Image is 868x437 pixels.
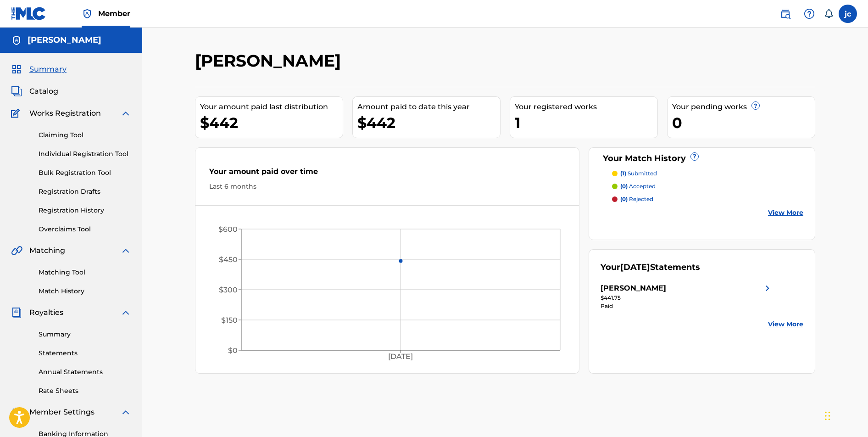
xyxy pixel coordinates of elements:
iframe: Chat Widget [822,393,868,437]
div: 1 [515,112,657,133]
a: Statements [39,348,131,358]
a: (1) submitted [612,169,804,178]
tspan: $300 [219,286,238,294]
a: Public Search [776,5,795,23]
img: Top Rightsholder [82,8,93,19]
img: Catalog [11,86,22,97]
a: Registration Drafts [39,187,131,196]
a: Individual Registration Tool [39,149,131,159]
div: Notifications [824,9,833,18]
span: Matching [29,245,65,256]
p: rejected [620,195,653,203]
img: Member Settings [11,407,22,418]
tspan: $0 [228,346,238,355]
a: Registration History [39,206,131,215]
div: Your amount paid last distribution [200,101,343,112]
div: [PERSON_NAME] [601,283,666,294]
a: Claiming Tool [39,130,131,140]
span: [DATE] [620,262,650,272]
div: Your amount paid over time [209,166,565,182]
img: expand [120,245,131,256]
tspan: $600 [218,225,238,234]
tspan: $150 [221,316,238,325]
a: Summary [39,330,131,339]
img: Accounts [11,35,22,46]
div: Drag [825,402,830,430]
div: Last 6 months [209,182,565,191]
img: search [780,8,791,19]
a: Annual Statements [39,367,131,377]
span: ? [752,102,759,109]
a: CatalogCatalog [11,86,58,97]
div: $441.75 [601,294,773,302]
img: expand [120,108,131,119]
img: right chevron icon [762,283,773,294]
span: (0) [620,196,628,202]
img: Matching [11,245,22,256]
a: SummarySummary [11,64,67,75]
h5: jorge armando cordova [28,35,101,45]
span: Member Settings [29,407,95,418]
tspan: $450 [219,255,238,264]
span: Summary [29,64,67,75]
p: accepted [620,182,656,190]
span: (1) [620,170,626,177]
span: Royalties [29,307,63,318]
span: Works Registration [29,108,101,119]
img: MLC Logo [11,7,46,20]
div: Your Match History [601,152,804,165]
div: Paid [601,302,773,310]
img: Royalties [11,307,22,318]
a: Matching Tool [39,268,131,277]
a: View More [768,319,803,329]
h2: [PERSON_NAME] [195,50,345,71]
a: [PERSON_NAME]right chevron icon$441.75Paid [601,283,773,310]
a: Bulk Registration Tool [39,168,131,178]
div: Help [800,5,818,23]
div: Your pending works [672,101,815,112]
div: User Menu [839,5,857,23]
a: (0) accepted [612,182,804,190]
a: (0) rejected [612,195,804,203]
a: Rate Sheets [39,386,131,396]
div: Amount paid to date this year [357,101,500,112]
div: Your registered works [515,101,657,112]
img: expand [120,407,131,418]
div: Your Statements [601,261,700,274]
div: $442 [357,112,500,133]
p: submitted [620,169,657,178]
a: View More [768,208,803,218]
img: Works Registration [11,108,23,119]
img: expand [120,307,131,318]
tspan: [DATE] [389,353,413,361]
a: Match History [39,286,131,296]
span: (0) [620,183,628,190]
img: Summary [11,64,22,75]
img: help [804,8,815,19]
div: 0 [672,112,815,133]
div: $442 [200,112,343,133]
span: Member [98,8,130,19]
span: Catalog [29,86,58,97]
a: Overclaims Tool [39,224,131,234]
span: ? [691,153,698,160]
